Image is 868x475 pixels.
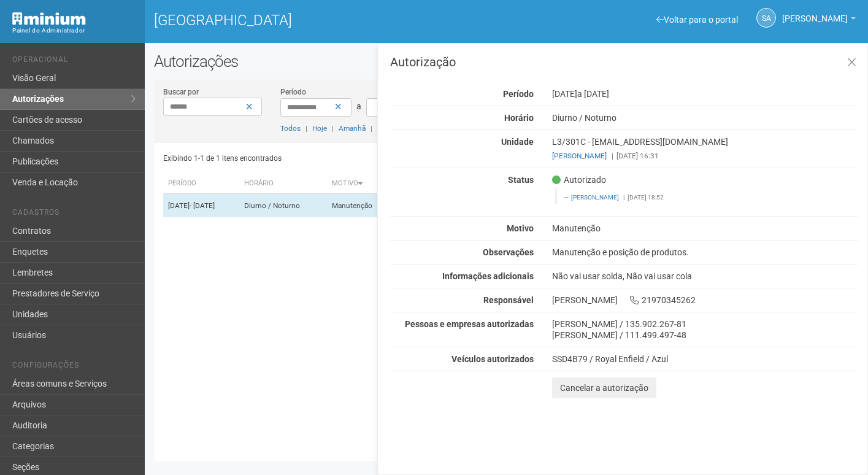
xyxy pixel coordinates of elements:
td: Diurno / Noturno [239,194,328,218]
strong: Observações [483,247,534,257]
span: Silvio Anjos [782,2,848,23]
div: [DATE] 16:31 [552,150,858,161]
strong: Motivo [507,223,534,233]
span: a [DATE] [577,89,609,99]
td: Manutenção [327,194,394,218]
span: | [305,124,307,133]
h1: [GEOGRAPHIC_DATA] [154,12,497,28]
div: Diurno / Noturno [543,112,867,123]
strong: Horário [504,113,534,123]
td: [DATE] [163,194,239,218]
li: Cadastros [12,208,136,221]
div: Manutenção [543,223,867,234]
a: SA [756,8,776,28]
a: Amanhã [339,124,366,133]
div: [PERSON_NAME] / 111.499.497-48 [552,330,858,341]
div: [PERSON_NAME] 21970345262 [543,295,867,306]
span: | [612,152,613,160]
strong: Status [508,175,534,185]
strong: Pessoas e empresas autorizadas [405,319,534,329]
div: Painel do Administrador [12,25,136,36]
strong: Período [503,89,534,99]
a: Todos [280,124,301,133]
div: [PERSON_NAME] / 135.902.267-81 [552,319,858,330]
div: L3/301C - [EMAIL_ADDRESS][DOMAIN_NAME] [543,136,867,161]
span: - [DATE] [190,201,215,210]
label: Período [280,87,306,98]
h3: Autorização [390,56,858,68]
th: Horário [239,174,328,194]
button: Cancelar a autorização [552,377,656,398]
strong: Veículos autorizados [451,354,534,364]
strong: Unidade [501,137,534,147]
a: [PERSON_NAME] [782,15,856,25]
strong: Responsável [483,295,534,305]
div: Não vai usar solda, Não vai usar cola [543,271,867,282]
div: [DATE] [543,88,867,99]
span: | [332,124,334,133]
div: SSD4B79 / Royal Enfield / Azul [552,353,858,365]
a: Voltar para o portal [656,15,738,25]
footer: [DATE] 18:52 [564,193,851,202]
div: Manutenção e posição de produtos. [543,247,867,258]
span: a [356,101,361,111]
span: Autorizado [552,174,606,185]
div: Exibindo 1-1 de 1 itens encontrados [163,149,502,168]
span: | [623,194,624,201]
a: Hoje [312,124,327,133]
img: Minium [12,12,86,25]
th: Motivo [327,174,394,194]
a: [PERSON_NAME] [571,194,619,201]
span: | [371,124,372,133]
strong: Informações adicionais [442,271,534,281]
li: Operacional [12,55,136,68]
h2: Autorizações [154,52,859,71]
li: Configurações [12,361,136,374]
label: Buscar por [163,87,199,98]
th: Período [163,174,239,194]
a: [PERSON_NAME] [552,152,607,160]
